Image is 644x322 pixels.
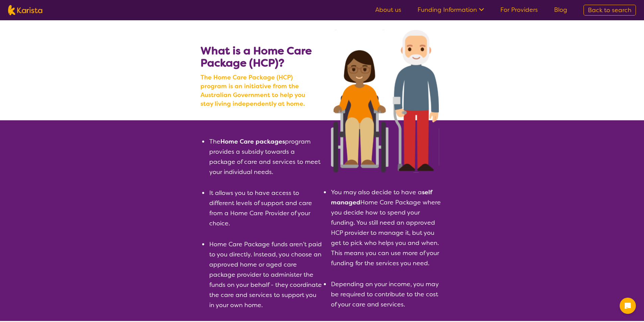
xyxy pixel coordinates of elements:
[588,6,631,14] span: Back to search
[330,279,444,309] li: Depending on your income, you may be required to contribute to the cost of your care and services.
[418,6,484,14] a: Funding Information
[209,188,322,228] li: It allows you to have access to different levels of support and care from a Home Care Provider of...
[200,73,319,108] b: The Home Care Package (HCP) program is an initiative from the Australian Government to help you s...
[331,30,439,173] img: Search NDIS services with Karista
[220,138,285,146] b: Home Care packages
[8,5,42,15] img: Karista logo
[209,239,322,310] li: Home Care Package funds aren’t paid to you directly. Instead, you choose an approved home or aged...
[209,137,322,177] li: The program provides a subsidy towards a package of care and services to meet your individual needs.
[375,6,401,14] a: About us
[330,187,444,268] li: You may also decide to have a Home Care Package where you decide how to spend your funding. You s...
[331,188,432,206] b: self managed
[500,6,538,14] a: For Providers
[554,6,567,14] a: Blog
[583,5,636,16] a: Back to search
[200,44,312,70] b: What is a Home Care Package (HCP)?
